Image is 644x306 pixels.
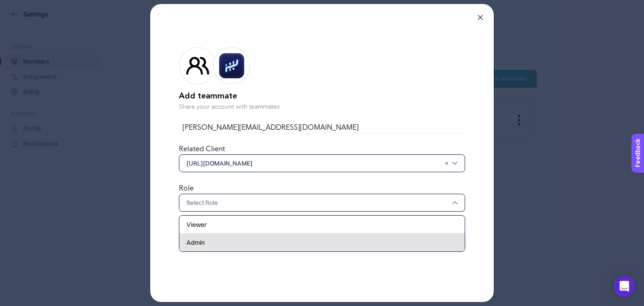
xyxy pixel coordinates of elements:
div: Open Intercom Messenger [614,276,635,297]
span: Feedback [5,3,34,10]
span: [URL][DOMAIN_NAME] [186,159,441,168]
label: Related Client [179,145,225,153]
span: Admin [186,238,205,247]
p: Share your account with teammates [179,102,465,111]
input: Write your teammate’s email [179,122,465,133]
img: svg%3e [452,161,458,166]
span: Viewer [186,220,207,229]
input: Select Role [186,198,449,207]
img: svg%3e [452,200,458,205]
h2: Add teammate [179,90,465,102]
label: Role [179,185,194,192]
